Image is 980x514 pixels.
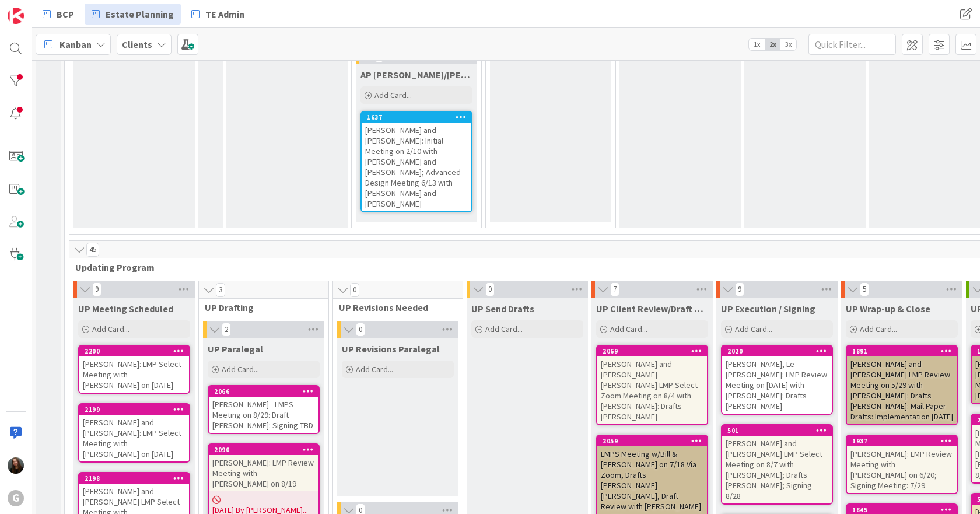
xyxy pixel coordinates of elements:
div: 2090 [214,446,318,454]
a: 1937[PERSON_NAME]: LMP Review Meeting with [PERSON_NAME] on 6/20; Signing Meeting: 7/29 [846,435,958,494]
div: 501[PERSON_NAME] and [PERSON_NAME] LMP Select Meeting on 8/7 with [PERSON_NAME]; Drafts [PERSON_N... [722,425,832,503]
div: 2090 [209,445,318,455]
div: 2066 [209,386,318,397]
div: [PERSON_NAME]: LMP Review Meeting with [PERSON_NAME] on 8/19 [209,455,318,491]
span: UP Wrap-up & Close [846,303,930,314]
span: 7 [610,282,619,296]
span: UP Paralegal [208,343,263,355]
div: 1637[PERSON_NAME] and [PERSON_NAME]: Initial Meeting on 2/10 with [PERSON_NAME] and [PERSON_NAME]... [362,112,471,211]
span: 2x [765,39,780,50]
span: Add Card... [860,324,897,334]
span: UP Execution / Signing [721,303,815,314]
a: 2200[PERSON_NAME]: LMP Select Meeting with [PERSON_NAME] on [DATE] [78,345,190,394]
span: Add Card... [92,324,129,334]
span: 3x [780,39,796,50]
span: 1x [749,39,765,50]
div: [PERSON_NAME]: LMP Review Meeting with [PERSON_NAME] on 6/20; Signing Meeting: 7/29 [847,446,957,493]
div: 2200 [79,346,189,356]
span: 0 [485,282,495,296]
div: [PERSON_NAME] and [PERSON_NAME]: LMP Select Meeting with [PERSON_NAME] on [DATE] [79,415,189,461]
span: TE Admin [205,7,244,21]
a: 1637[PERSON_NAME] and [PERSON_NAME]: Initial Meeting on 2/10 with [PERSON_NAME] and [PERSON_NAME]... [360,111,473,212]
div: 2066 [214,387,318,396]
div: 2200 [85,347,189,355]
div: G [8,490,24,506]
div: 1637 [362,112,471,123]
span: 3 [216,283,225,297]
span: 5 [860,282,869,296]
div: 2198 [85,474,189,482]
div: 501 [722,425,832,436]
span: Estate Planning [106,7,174,21]
div: 1937 [852,437,957,445]
span: BCP [57,7,74,21]
div: [PERSON_NAME]: LMP Select Meeting with [PERSON_NAME] on [DATE] [79,356,189,393]
div: 2199[PERSON_NAME] and [PERSON_NAME]: LMP Select Meeting with [PERSON_NAME] on [DATE] [79,404,189,461]
span: 9 [92,282,101,296]
div: [PERSON_NAME], Le [PERSON_NAME]: LMP Review Meeting on [DATE] with [PERSON_NAME]: Drafts [PERSON_... [722,356,832,414]
div: 2090[PERSON_NAME]: LMP Review Meeting with [PERSON_NAME] on 8/19 [209,445,318,491]
a: BCP [36,4,81,25]
span: Kanban [60,37,92,51]
span: UP Meeting Scheduled [78,303,173,314]
span: Add Card... [222,364,259,375]
span: Add Card... [374,90,412,100]
div: 1891 [852,347,957,355]
span: UP Drafting [205,302,314,313]
span: Add Card... [356,364,393,375]
div: 1937 [847,436,957,446]
a: 1891[PERSON_NAME] and [PERSON_NAME] LMP Review Meeting on 5/29 with [PERSON_NAME]: Drafts [PERSON... [846,345,958,425]
div: [PERSON_NAME] and [PERSON_NAME] [PERSON_NAME] LMP Select Zoom Meeting on 8/4 with [PERSON_NAME]: ... [597,356,707,424]
span: 45 [86,243,99,257]
div: [PERSON_NAME] - LMPS Meeting on 8/29: Draft [PERSON_NAME]: Signing TBD [209,397,318,433]
div: 1845 [852,506,957,514]
span: UP Revisions Paralegal [342,343,440,355]
div: [PERSON_NAME] and [PERSON_NAME] LMP Review Meeting on 5/29 with [PERSON_NAME]: Drafts [PERSON_NAM... [847,356,957,424]
img: AM [8,457,24,474]
div: [PERSON_NAME] and [PERSON_NAME]: Initial Meeting on 2/10 with [PERSON_NAME] and [PERSON_NAME]; Ad... [362,123,471,211]
a: Estate Planning [85,4,181,25]
div: 2066[PERSON_NAME] - LMPS Meeting on 8/29: Draft [PERSON_NAME]: Signing TBD [209,386,318,433]
a: 2069[PERSON_NAME] and [PERSON_NAME] [PERSON_NAME] LMP Select Zoom Meeting on 8/4 with [PERSON_NAM... [596,345,708,425]
div: 2020[PERSON_NAME], Le [PERSON_NAME]: LMP Review Meeting on [DATE] with [PERSON_NAME]: Drafts [PER... [722,346,832,414]
div: 2059 [603,437,707,445]
div: 1637 [367,113,471,121]
span: UP Revisions Needed [339,302,448,313]
span: 2 [222,323,231,337]
div: 501 [727,426,832,435]
span: UP Client Review/Draft Review Meeting [596,303,708,314]
span: 0 [356,323,365,337]
a: TE Admin [184,4,251,25]
span: Add Card... [485,324,523,334]
div: 1891[PERSON_NAME] and [PERSON_NAME] LMP Review Meeting on 5/29 with [PERSON_NAME]: Drafts [PERSON... [847,346,957,424]
span: 9 [735,282,744,296]
div: 2020 [722,346,832,356]
span: 0 [350,283,359,297]
span: Add Card... [735,324,772,334]
input: Quick Filter... [808,34,896,55]
div: 2069 [603,347,707,355]
div: 2199 [79,404,189,415]
div: 2020 [727,347,832,355]
span: AP Brad/Jonas [360,69,473,81]
div: 2069[PERSON_NAME] and [PERSON_NAME] [PERSON_NAME] LMP Select Zoom Meeting on 8/4 with [PERSON_NAM... [597,346,707,424]
div: 2200[PERSON_NAME]: LMP Select Meeting with [PERSON_NAME] on [DATE] [79,346,189,393]
a: 2020[PERSON_NAME], Le [PERSON_NAME]: LMP Review Meeting on [DATE] with [PERSON_NAME]: Drafts [PER... [721,345,833,415]
div: 1891 [847,346,957,356]
div: 2199 [85,405,189,414]
a: 501[PERSON_NAME] and [PERSON_NAME] LMP Select Meeting on 8/7 with [PERSON_NAME]; Drafts [PERSON_N... [721,424,833,505]
span: Add Card... [610,324,647,334]
div: 2059 [597,436,707,446]
a: 2199[PERSON_NAME] and [PERSON_NAME]: LMP Select Meeting with [PERSON_NAME] on [DATE] [78,403,190,463]
a: 2066[PERSON_NAME] - LMPS Meeting on 8/29: Draft [PERSON_NAME]: Signing TBD [208,385,320,434]
img: Visit kanbanzone.com [8,8,24,24]
div: 2198 [79,473,189,484]
b: Clients [122,39,152,50]
div: 2069 [597,346,707,356]
div: [PERSON_NAME] and [PERSON_NAME] LMP Select Meeting on 8/7 with [PERSON_NAME]; Drafts [PERSON_NAME... [722,436,832,503]
div: 1937[PERSON_NAME]: LMP Review Meeting with [PERSON_NAME] on 6/20; Signing Meeting: 7/29 [847,436,957,493]
span: UP Send Drafts [471,303,534,314]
